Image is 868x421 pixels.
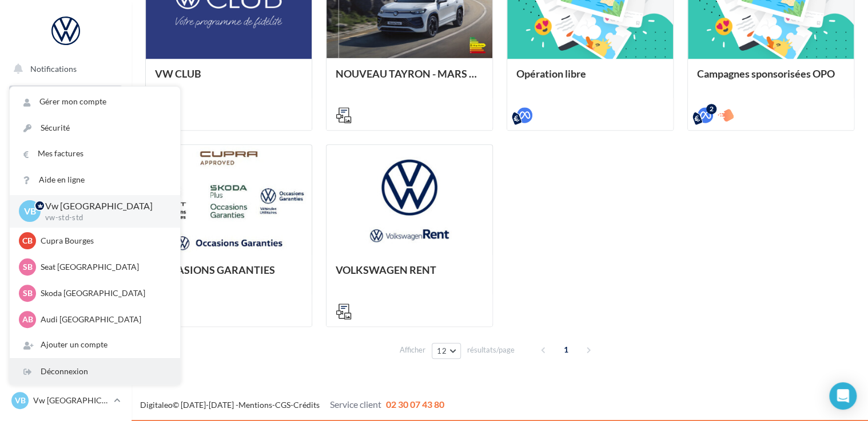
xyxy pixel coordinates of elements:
[45,200,162,213] p: Vw [GEOGRAPHIC_DATA]
[15,395,26,406] span: VB
[23,261,33,273] span: SB
[9,390,122,411] a: VB Vw [GEOGRAPHIC_DATA]
[516,68,664,91] div: Opération libre
[155,264,302,287] div: OCCASIONS GARANTIES
[7,285,125,318] a: PLV et print personnalisable
[10,167,180,193] a: Aide en ligne
[7,86,125,110] a: Opérations
[41,288,166,299] p: Skoda [GEOGRAPHIC_DATA]
[400,345,425,355] span: Afficher
[467,345,515,355] span: résultats/page
[293,400,320,410] a: Crédits
[7,228,125,252] a: Médiathèque
[10,359,180,384] div: Déconnexion
[7,323,125,357] a: Campagnes DataOnDemand
[437,346,447,355] span: 12
[45,213,162,223] p: vw-std-std
[336,264,483,287] div: VOLKSWAGEN RENT
[10,89,180,115] a: Gérer mon compte
[140,400,173,410] a: Digitaleo
[557,341,575,359] span: 1
[7,200,125,224] a: Contacts
[330,399,381,410] span: Service client
[275,400,290,410] a: CGS
[41,314,166,325] p: Audi [GEOGRAPHIC_DATA]
[336,68,483,91] div: NOUVEAU TAYRON - MARS 2025
[23,288,33,299] span: SB
[238,400,272,410] a: Mentions
[33,395,109,406] p: Vw [GEOGRAPHIC_DATA]
[7,57,120,81] button: Notifications
[10,115,180,141] a: Sécurité
[7,172,125,196] a: Campagnes
[41,235,166,246] p: Cupra Bourges
[22,235,33,246] span: CB
[7,143,125,167] a: Visibilité en ligne
[7,114,125,138] a: Boîte de réception99+
[24,205,36,218] span: VB
[7,257,125,281] a: Calendrier
[386,399,444,410] span: 02 30 07 43 80
[10,332,180,358] div: Ajouter un compte
[697,68,845,91] div: Campagnes sponsorisées OPO
[706,104,716,114] div: 2
[10,141,180,167] a: Mes factures
[140,400,444,410] span: © [DATE]-[DATE] - - -
[41,261,166,273] p: Seat [GEOGRAPHIC_DATA]
[155,68,302,91] div: VW CLUB
[432,343,461,359] button: 12
[30,64,77,74] span: Notifications
[22,314,33,325] span: AB
[829,382,857,410] div: Open Intercom Messenger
